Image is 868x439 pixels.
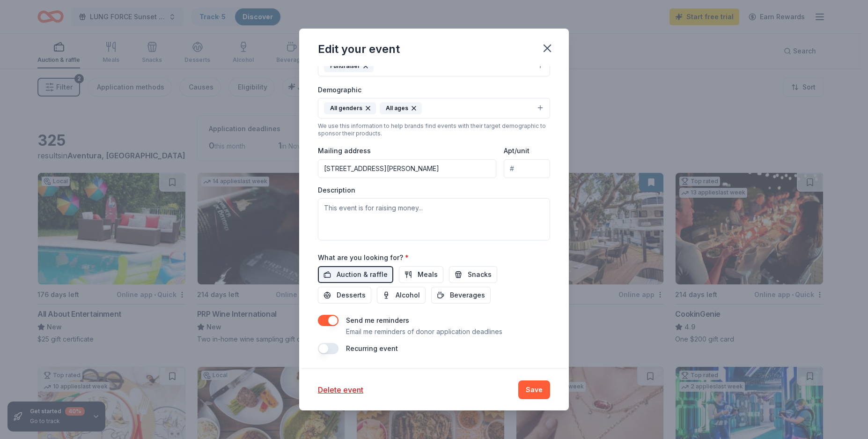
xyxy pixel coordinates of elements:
button: Desserts [318,287,371,304]
button: Delete event [318,384,363,395]
button: Beverages [431,287,491,304]
label: Demographic [318,85,361,95]
div: Edit your event [318,42,400,57]
span: Beverages [450,290,485,301]
span: Meals [418,269,438,280]
button: All gendersAll ages [318,98,550,119]
button: Auction & raffle [318,266,393,283]
input: Enter a US address [318,159,496,178]
span: Alcohol [396,290,420,301]
div: All genders [324,102,376,114]
p: Email me reminders of donor application deadlines [346,326,502,337]
label: Description [318,186,355,195]
input: # [504,159,550,178]
label: What are you looking for? [318,253,409,262]
button: Meals [399,266,443,283]
div: All ages [380,102,422,114]
button: Fundraiser [318,56,550,76]
label: Recurring event [346,344,398,352]
button: Alcohol [377,287,426,304]
span: Auction & raffle [337,269,388,280]
label: Send me reminders [346,316,409,324]
div: Fundraiser [324,60,374,72]
div: We use this information to help brands find events with their target demographic to sponsor their... [318,122,550,137]
label: Mailing address [318,146,371,156]
span: Desserts [337,290,366,301]
span: Snacks [468,269,492,280]
label: Apt/unit [504,146,530,156]
button: Snacks [449,266,497,283]
button: Save [518,380,550,399]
